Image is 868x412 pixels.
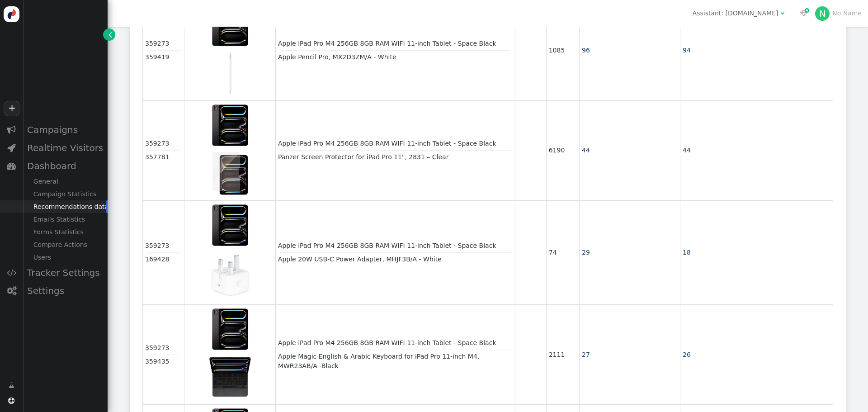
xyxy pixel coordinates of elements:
div: Apple Pencil Pro, MX2D3ZM/A - White [278,52,513,62]
img: https://cdn.media.amplience.net/s/xcite/657232-SET?img404=default&w=640&qlt=75&fmt=auto [208,307,253,352]
div: Apple iPad Pro M4 256GB 8GB RAM WIFI 11-inch Tablet - Space Black [278,338,513,348]
img: logo-icon.svg [4,6,19,22]
span:  [780,10,784,16]
img: https://cdn.media.amplience.net/s/xcite/547558-SET?img404=default&w=640&qlt=75&fmt=auto [208,151,253,196]
div: 359273 [145,343,182,353]
div: Campaigns [23,121,108,139]
a: 44 [683,147,691,154]
div: Apple iPad Pro M4 256GB 8GB RAM WIFI 11-inch Tablet - Space Black [278,39,513,48]
a: 18 [683,249,691,256]
span: 74 [549,249,557,256]
span: 2111 [549,351,565,358]
div: 359273 [145,39,182,48]
span:  [8,398,14,404]
div: Realtime Visitors [23,139,108,157]
div: Campaign Statistics [23,188,108,200]
div: Dashboard [23,157,108,175]
img: https://cdn.media.amplience.net/s/xcite/657232-SET?img404=default&w=640&qlt=75&fmt=auto [208,103,253,148]
div: Compare Actions [23,238,108,251]
img: https://cdn.media.amplience.net/s/xcite/632151-SET?img404=default&w=640&qlt=75&fmt=auto [208,251,253,300]
div: Recommendations data [23,200,108,213]
div: Users [23,251,108,264]
img: https://cdn.media.amplience.net/s/xcite/657330-SET?img404=default&w=640&qlt=75&fmt=auto [208,355,253,400]
span:  [7,161,16,170]
div: General [23,175,108,188]
div: 359435 [145,357,182,366]
span:  [7,143,16,152]
div: N [815,6,830,21]
span:  [7,125,16,134]
a: 27 [582,351,590,358]
div: Settings [23,282,108,300]
div: Apple iPad Pro M4 256GB 8GB RAM WIFI 11-inch Tablet - Space Black [278,241,513,251]
div: 169428 [145,255,182,264]
a: 44 [582,147,590,154]
div: Apple Magic English & Arabic Keyboard for iPad Pro 11-inch M4, MWR23AB/A -Black [278,352,513,371]
div: Apple iPad Pro M4 256GB 8GB RAM WIFI 11-inch Tablet - Space Black [278,139,513,148]
div: Assistant: [DOMAIN_NAME] [693,9,778,18]
span:  [7,286,16,295]
span:  [108,30,112,39]
a: 94 [683,47,691,54]
div: Panzer Screen Protector for iPad Pro 11", 2831 – Clear [278,152,513,162]
div: Tracker Settings [23,264,108,282]
div: Apple 20W USB-C Power Adapter, MHJF3B/A - White [278,255,513,264]
img: https://cdn.media.amplience.net/s/xcite/657314-SET?img404=default&w=640&qlt=75&fmt=auto [208,51,253,96]
a:  [2,377,21,393]
div: 359273 [145,139,182,148]
a: 29 [582,249,590,256]
a: + [4,101,20,116]
span: 1085 [549,47,565,54]
span: 6190 [549,147,565,154]
img: https://cdn.media.amplience.net/s/xcite/657232-SET?img404=default&w=640&qlt=75&fmt=auto [208,203,253,248]
a: 26 [683,351,691,358]
div: 359419 [145,52,182,62]
div: 359273 [145,241,182,251]
span:  [9,381,14,390]
div: 357781 [145,152,182,162]
span:  [7,268,16,277]
div: Forms Statistics [23,226,108,238]
span:  [800,10,807,16]
a:  [103,28,115,41]
a: 96 [582,47,590,54]
a: NNo Name [815,9,862,17]
div: Emails Statistics [23,213,108,226]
